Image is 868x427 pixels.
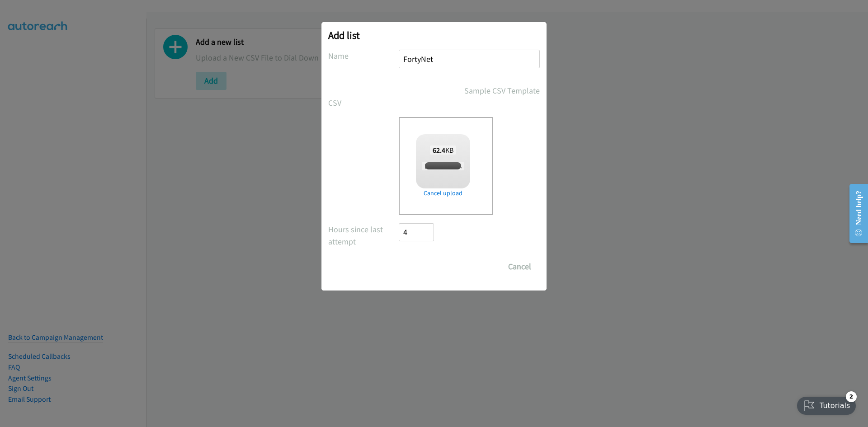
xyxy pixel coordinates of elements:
[328,50,399,62] label: Name
[328,97,399,109] label: CSV
[422,162,575,170] span: [PERSON_NAME] + Fortinet-TMP 301206 Webinar 18.09 NZ.csv
[328,29,540,42] h2: Add list
[792,388,861,420] iframe: Checklist
[500,258,540,276] button: Cancel
[328,223,399,248] label: Hours since last attempt
[416,188,470,198] a: Cancel upload
[842,178,868,249] iframe: Resource Center
[433,145,445,155] strong: 62.4
[430,145,457,155] span: KB
[464,84,540,97] a: Sample CSV Template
